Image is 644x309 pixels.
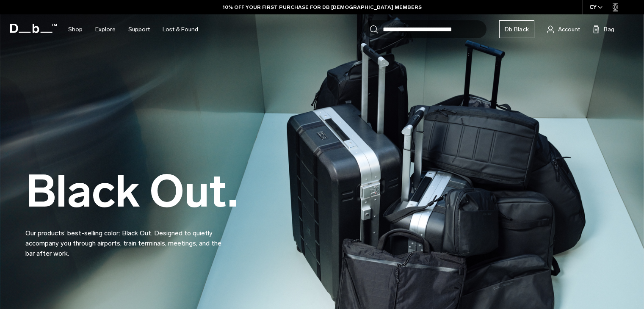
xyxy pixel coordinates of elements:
a: Support [128,14,150,44]
h2: Black Out. [25,169,238,214]
a: Account [547,24,580,34]
a: Explore [95,14,116,44]
span: Account [558,25,580,34]
a: 10% OFF YOUR FIRST PURCHASE FOR DB [DEMOGRAPHIC_DATA] MEMBERS [223,3,422,11]
a: Shop [68,14,83,44]
nav: Main Navigation [62,14,205,44]
button: Bag [593,24,614,34]
span: Bag [604,25,614,34]
a: Lost & Found [163,14,198,44]
p: Our products’ best-selling color: Black Out. Designed to quietly accompany you through airports, ... [25,218,229,259]
a: Db Black [499,20,534,38]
